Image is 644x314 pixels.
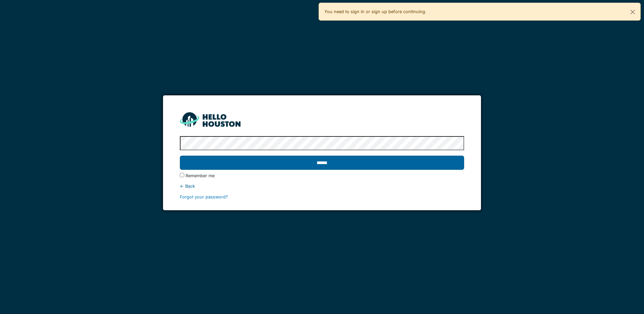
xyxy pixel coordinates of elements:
button: Close [625,3,640,21]
img: HH_line-BYnF2_Hg.png [180,112,240,127]
div: You need to sign in or sign up before continuing. [319,3,641,21]
a: Forgot your password? [180,194,228,199]
div: ← Back [180,183,464,189]
label: Remember me [186,172,215,179]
